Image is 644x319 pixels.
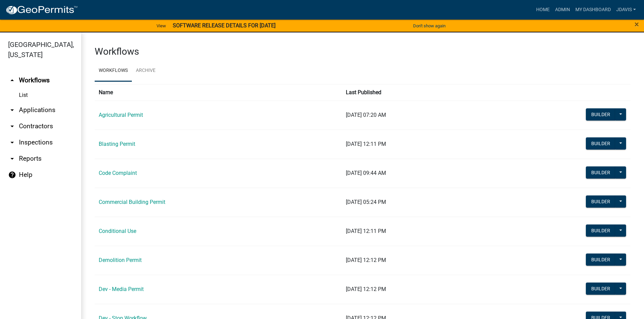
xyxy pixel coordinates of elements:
strong: SOFTWARE RELEASE DETAILS FOR [DATE] [173,22,276,29]
th: Last Published [342,84,548,101]
button: Close [635,20,639,28]
button: Builder [586,254,616,266]
i: arrow_drop_down [8,138,16,147]
a: Home [533,3,552,16]
button: Builder [586,283,616,295]
a: My Dashboard [573,3,614,16]
span: [DATE] 09:44 AM [346,170,386,176]
th: Name [95,84,342,101]
button: Builder [586,137,616,150]
i: arrow_drop_down [8,122,16,130]
span: [DATE] 12:12 PM [346,257,386,263]
i: help [8,171,16,179]
button: Builder [586,166,616,179]
a: Archive [132,60,160,82]
a: Dev - Media Permit [99,286,144,292]
a: Commercial Building Permit [99,199,165,205]
i: arrow_drop_up [8,76,16,84]
a: Workflows [95,60,132,82]
a: Agricultural Permit [99,112,143,118]
a: Admin [552,3,573,16]
a: View [154,20,169,31]
a: Blasting Permit [99,141,135,147]
span: [DATE] 12:11 PM [346,141,386,147]
a: Conditional Use [99,228,136,234]
i: arrow_drop_down [8,106,16,114]
button: Builder [586,108,616,121]
button: Don't show again [410,20,448,31]
a: jdavis [614,3,639,16]
i: arrow_drop_down [8,155,16,163]
button: Builder [586,224,616,237]
span: [DATE] 05:24 PM [346,199,386,205]
a: Code Complaint [99,170,137,176]
h3: Workflows [95,46,630,57]
span: [DATE] 12:12 PM [346,286,386,292]
button: Builder [586,195,616,208]
span: × [635,20,639,29]
span: [DATE] 12:11 PM [346,228,386,234]
span: [DATE] 07:20 AM [346,112,386,118]
a: Demolition Permit [99,257,142,263]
